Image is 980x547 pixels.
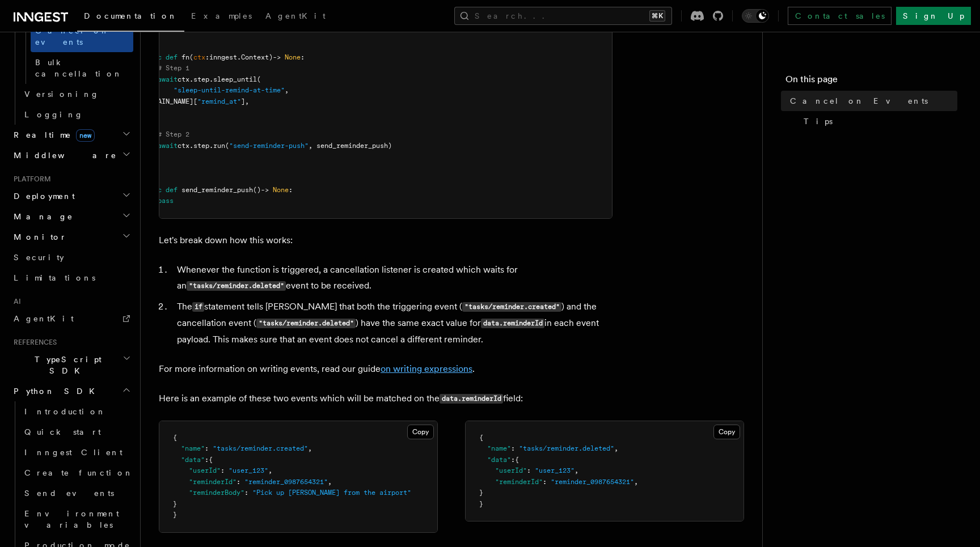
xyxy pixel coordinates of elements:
span: "user_123" [535,467,575,474]
a: Documentation [77,3,184,32]
code: "tasks/reminder.deleted" [256,319,356,328]
span: ctx [193,53,205,61]
span: AgentKit [265,11,326,20]
span: Manage [9,211,73,222]
span: , [308,444,312,452]
a: Contact sales [788,7,892,25]
span: Versioning [24,90,99,99]
span: -> [273,53,281,61]
span: } [173,511,177,519]
a: Sign Up [896,7,971,25]
span: : [205,444,209,452]
span: Tips [804,116,833,127]
code: "tasks/reminder.created" [462,302,561,312]
span: : [527,467,531,474]
button: Copy [407,425,434,439]
span: step [193,75,209,83]
span: step [193,142,209,150]
span: : [543,478,547,486]
span: ( [257,75,261,83]
button: Deployment [9,186,133,206]
span: "data" [181,456,205,464]
li: The statement tells [PERSON_NAME] that both the triggering event ( ) and the cancellation event (... [174,299,612,347]
span: "remind_at" [197,97,241,105]
a: Introduction [20,401,133,422]
span: { [515,456,519,464]
span: , [634,478,638,486]
a: Environment variables [20,503,133,535]
a: AgentKit [259,3,332,31]
span: : [244,489,248,497]
span: , [268,467,272,474]
span: AI [9,297,21,306]
span: Bulk cancellation [35,58,122,78]
button: Manage [9,206,133,227]
button: Monitor [9,227,133,247]
a: Logging [20,104,133,125]
span: run [213,142,225,150]
span: Context) [241,53,273,61]
span: . [209,142,213,150]
span: ( [189,53,193,61]
span: , [575,467,578,474]
span: Environment variables [24,509,119,529]
span: None [273,186,289,194]
a: Security [9,247,133,268]
a: Send events [20,483,133,503]
span: : [221,467,225,474]
span: () [253,186,261,194]
button: Toggle dark mode [742,9,769,23]
span: ( [225,142,229,150]
a: Inngest Client [20,442,133,463]
span: await [158,142,178,150]
span: [DOMAIN_NAME][ [142,97,197,105]
span: Cancel on Events [790,95,928,107]
span: . [237,53,241,61]
span: , [328,478,332,486]
span: Examples [191,11,252,20]
span: . [209,75,213,83]
span: fn [181,53,189,61]
span: . [189,75,193,83]
span: "userId" [495,467,527,474]
a: Versioning [20,84,133,104]
span: } [173,500,177,508]
span: new [76,129,95,142]
span: TypeScript SDK [9,354,122,376]
code: if [192,302,204,312]
span: sleep_until [213,75,257,83]
span: pass [158,197,174,205]
span: Documentation [84,11,178,20]
span: : [289,186,293,194]
a: Cancel on events [31,20,133,52]
span: "userId" [189,467,221,474]
span: "send-reminder-push" [229,142,309,150]
span: Limitations [14,273,95,282]
span: : [511,456,515,464]
span: def [166,53,178,61]
kbd: ⌘K [649,10,665,22]
span: Realtime [9,129,95,141]
button: TypeScript SDK [9,349,133,381]
span: Python SDK [9,385,102,397]
span: "data" [487,456,511,464]
span: Create function [24,468,133,477]
p: Here is an example of these two events which will be matched on the field: [159,391,612,407]
a: Create function [20,463,133,483]
a: Examples [184,3,259,31]
span: , [285,86,289,94]
span: "reminderId" [189,478,236,486]
p: Let's break down how this works: [159,232,612,248]
span: Monitor [9,231,67,243]
span: "tasks/reminder.created" [213,444,308,452]
code: "tasks/reminder.deleted" [187,281,286,291]
span: send_reminder_push [181,186,253,194]
span: # Step 2 [158,130,189,138]
span: "tasks/reminder.deleted" [519,444,614,452]
span: , [614,444,618,452]
span: def [166,186,178,194]
span: "sleep-until-remind-at-time" [174,86,285,94]
span: : [301,53,305,61]
a: on writing expressions [381,363,472,374]
span: Logging [24,110,83,119]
